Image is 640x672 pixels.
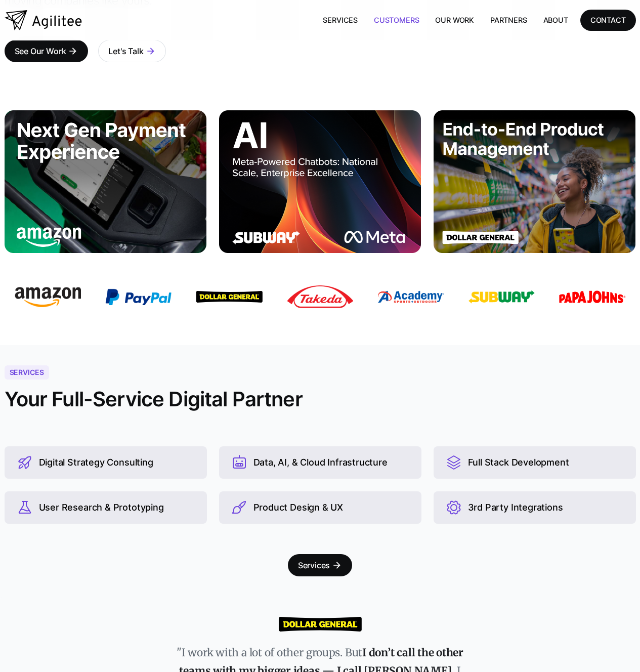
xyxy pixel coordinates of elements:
div: Data, AI, & Cloud Infrastructure [253,457,388,468]
a: About [535,10,576,30]
div: arrow_forward [68,46,78,56]
div: Let's Talk [108,44,143,58]
a: Services [315,10,366,30]
div: Digital Strategy Consulting [39,457,153,468]
a: Servicesarrow_forward [288,554,353,576]
a: See Our Workarrow_forward [5,40,89,62]
a: home [5,10,82,30]
div: Product Design & UX [253,502,344,513]
a: Let's Talkarrow_forward [98,40,165,62]
div: See Our Work [15,44,66,58]
div: Services [298,558,330,572]
div: User Research & Prototyping [39,502,164,513]
h2: Your Full-Service Digital Partner [5,387,303,412]
div: arrow_forward [146,46,156,56]
div: 3rd Party Integrations [468,502,563,513]
a: CONTACT [580,10,636,30]
div: CONTACT [590,14,626,26]
a: Partners [482,10,535,30]
div: Full Stack Development [468,457,569,468]
div: arrow_forward [332,560,342,570]
a: Our Work [427,10,482,30]
a: Customers [366,10,427,30]
div: Services [5,365,49,380]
